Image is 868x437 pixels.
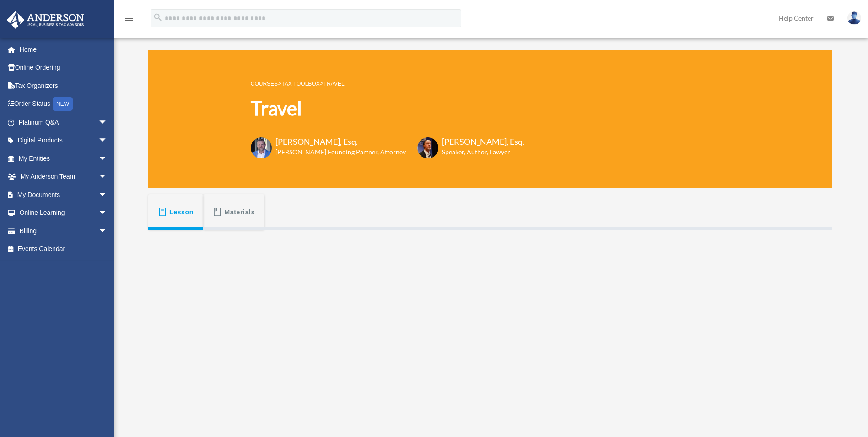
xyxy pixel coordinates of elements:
a: COURSES [251,81,278,87]
span: arrow_drop_down [98,149,117,168]
a: Online Learningarrow_drop_down [6,204,121,222]
div: NEW [53,97,73,111]
a: Digital Productsarrow_drop_down [6,131,121,150]
h1: Travel [251,95,524,122]
span: Materials [225,204,255,220]
span: arrow_drop_down [98,186,117,204]
h3: [PERSON_NAME], Esq. [442,136,524,147]
h3: [PERSON_NAME], Esq. [275,136,406,147]
a: Home [6,40,121,59]
a: Tax Organizers [6,76,121,95]
a: My Anderson Teamarrow_drop_down [6,168,121,186]
img: User Pic [847,11,861,25]
p: > > [251,78,524,89]
span: Lesson [169,204,194,220]
a: menu [124,16,135,24]
a: Events Calendar [6,240,121,258]
span: arrow_drop_down [98,204,117,223]
h6: Speaker, Author, Lawyer [442,147,513,157]
span: arrow_drop_down [98,113,117,132]
h6: [PERSON_NAME] Founding Partner, Attorney [275,147,406,157]
a: Order StatusNEW [6,95,121,114]
span: arrow_drop_down [98,131,117,150]
img: Toby-circle-head.png [251,137,272,158]
span: arrow_drop_down [98,222,117,240]
a: My Entitiesarrow_drop_down [6,149,121,168]
a: Tax Toolbox [281,81,319,87]
a: Travel [323,81,345,87]
span: arrow_drop_down [98,168,117,186]
img: Scott-Estill-Headshot.png [417,137,438,158]
a: Platinum Q&Aarrow_drop_down [6,113,121,131]
img: Anderson Advisors Platinum Portal [4,11,87,29]
a: My Documentsarrow_drop_down [6,186,121,204]
i: search [153,12,163,22]
i: menu [124,13,135,24]
a: Online Ordering [6,59,121,77]
a: Billingarrow_drop_down [6,222,121,240]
